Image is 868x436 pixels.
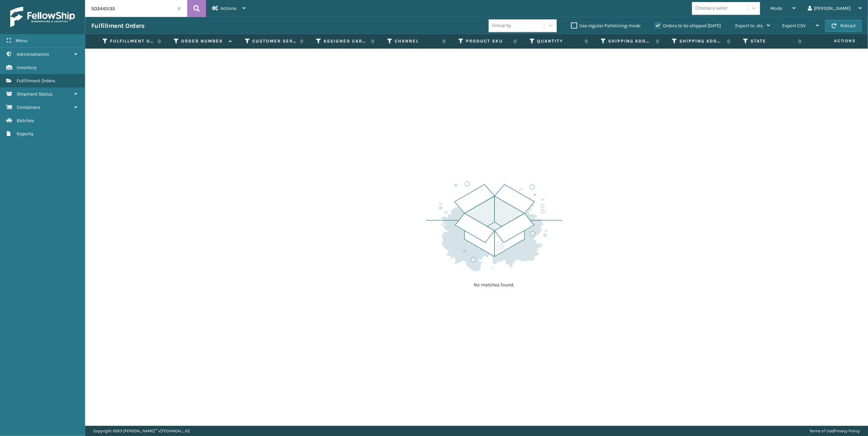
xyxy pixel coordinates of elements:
[17,65,37,70] span: Inventory
[695,5,728,12] div: Choose a seller
[110,38,154,44] label: Fulfillment Order Id
[466,38,510,44] label: Product SKU
[17,104,40,110] span: Containers
[810,35,860,47] span: Actions
[91,22,144,30] h3: Fulfillment Orders
[571,23,641,29] label: Use regular Palletizing mode
[17,131,33,137] span: Reports
[655,23,721,29] label: Orders to be shipped [DATE]
[10,7,75,27] img: logo
[735,23,763,29] span: Export to .xls
[751,38,795,44] label: State
[782,23,806,29] span: Export CSV
[809,429,833,433] a: Terms of Use
[834,429,860,433] a: Privacy Policy
[537,38,581,44] label: Quantity
[17,118,34,123] span: Batches
[492,22,511,29] div: Group by
[809,426,860,436] div: |
[181,38,225,44] label: Order Number
[17,78,55,84] span: Fulfillment Orders
[770,5,782,11] span: Mode
[323,38,368,44] label: Assigned Carrier Service
[17,51,49,57] span: Administration
[220,5,236,11] span: Actions
[608,38,652,44] label: Shipping Address City
[17,91,52,97] span: Shipment Status
[679,38,724,44] label: Shipping Address City Zip Code
[93,426,190,436] p: Copyright 2023 [PERSON_NAME]™ v [TECHNICAL_ID]
[395,38,439,44] label: Channel
[825,20,862,32] button: Reload
[252,38,297,44] label: Customer Service Order Number
[16,38,28,44] span: Menu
